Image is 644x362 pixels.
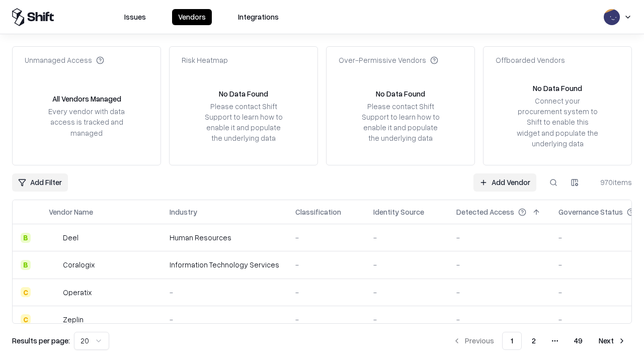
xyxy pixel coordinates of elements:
[524,332,544,350] button: 2
[295,259,357,270] div: -
[339,55,438,65] div: Over-Permissive Vendors
[49,233,59,243] img: Deel
[45,106,128,138] div: Every vendor with data access is tracked and managed
[21,260,31,270] div: B
[456,259,542,270] div: -
[172,9,212,25] button: Vendors
[12,173,68,192] button: Add Filter
[456,287,542,298] div: -
[376,88,425,99] div: No Data Found
[533,83,582,94] div: No Data Found
[295,287,357,298] div: -
[21,233,31,243] div: B
[21,314,31,324] div: C
[118,9,152,25] button: Issues
[49,287,59,297] img: Operatix
[170,207,197,217] div: Industry
[170,287,279,298] div: -
[592,177,632,188] div: 970 items
[295,207,341,217] div: Classification
[473,173,536,192] a: Add Vendor
[359,101,442,144] div: Please contact Shift Support to learn how to enable it and populate the underlying data
[502,332,522,350] button: 1
[456,232,542,243] div: -
[63,287,92,298] div: Operatix
[456,207,514,217] div: Detected Access
[516,96,599,149] div: Connect your procurement system to Shift to enable this widget and populate the underlying data
[49,260,59,270] img: Coralogix
[63,314,84,325] div: Zeplin
[373,207,424,217] div: Identity Source
[373,232,440,243] div: -
[566,332,591,350] button: 49
[49,314,59,324] img: Zeplin
[63,259,95,270] div: Coralogix
[25,55,104,65] div: Unmanaged Access
[373,259,440,270] div: -
[295,314,357,325] div: -
[593,332,632,350] button: Next
[496,55,565,65] div: Offboarded Vendors
[21,287,31,297] div: C
[202,101,285,144] div: Please contact Shift Support to learn how to enable it and populate the underlying data
[373,314,440,325] div: -
[182,55,228,65] div: Risk Heatmap
[447,332,632,350] nav: pagination
[170,232,279,243] div: Human Resources
[49,207,93,217] div: Vendor Name
[63,232,78,243] div: Deel
[12,335,70,346] p: Results per page:
[219,88,268,99] div: No Data Found
[232,9,285,25] button: Integrations
[170,259,279,270] div: Information Technology Services
[52,94,121,104] div: All Vendors Managed
[170,314,279,325] div: -
[373,287,440,298] div: -
[456,314,542,325] div: -
[558,207,623,217] div: Governance Status
[295,232,357,243] div: -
